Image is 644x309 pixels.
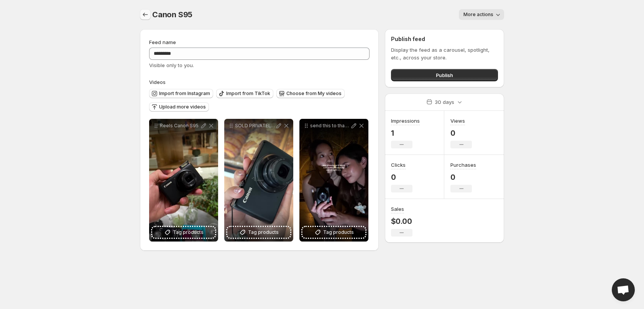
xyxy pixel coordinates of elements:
span: Choose from My videos [286,90,342,97]
p: Reels Canon S95 [160,123,200,129]
button: Tag products [152,227,215,238]
h3: Impressions [391,117,420,125]
h3: Views [450,117,465,125]
button: More actions [459,9,504,20]
span: Videos [149,79,166,85]
span: Import from Instagram [159,90,210,97]
button: Import from TikTok [216,89,273,98]
div: Reels Canon S95Tag products [149,119,218,242]
div: SOLD PRIVATELY canon powershot s95 g7x dupe stay tune for moreeee canonpowershot canonpowershots9... [224,119,293,242]
button: Import from Instagram [149,89,213,98]
span: Tag products [173,228,204,236]
span: Feed name [149,39,176,45]
span: More actions [463,12,493,18]
h3: Clicks [391,161,406,169]
p: Display the feed as a carousel, spotlight, etc., across your store. [391,46,498,61]
span: Publish [436,71,453,79]
h3: Purchases [450,161,476,169]
h2: Publish feed [391,35,498,43]
button: Choose from My videos [276,89,345,98]
p: 30 days [435,98,454,106]
p: 1 [391,128,420,138]
p: 0 [391,173,412,182]
a: Open chat [612,278,635,301]
h3: Sales [391,205,404,213]
p: 0 [450,128,472,138]
span: Tag products [248,228,279,236]
span: Import from TikTok [226,90,270,97]
p: 0 [450,173,476,182]
div: send this to that friend who always understands the assignment cant wait to reunite with my besti... [299,119,368,242]
button: Settings [140,9,151,20]
p: $0.00 [391,217,412,226]
span: Visible only to you. [149,62,194,68]
p: send this to that friend who always understands the assignment cant wait to reunite with my besti... [310,123,350,129]
p: SOLD PRIVATELY canon powershot s95 g7x dupe stay tune for moreeee canonpowershot canonpowershots9... [235,123,275,129]
button: Tag products [302,227,365,238]
span: Upload more videos [159,104,206,110]
span: Tag products [323,228,354,236]
button: Upload more videos [149,102,209,112]
span: Canon S95 [152,10,192,19]
button: Publish [391,69,498,81]
button: Tag products [227,227,290,238]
